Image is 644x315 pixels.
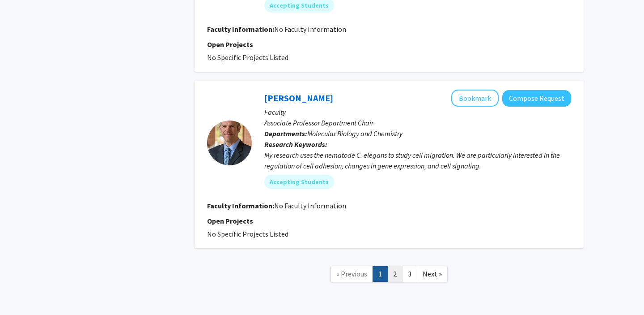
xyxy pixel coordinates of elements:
[264,140,327,149] b: Research Keywords:
[207,53,288,62] span: No Specific Projects Listed
[373,266,388,282] a: 1
[264,129,307,138] b: Departments:
[195,257,584,293] nav: Page navigation
[387,266,402,282] a: 2
[264,150,571,171] div: My research uses the nematode C. elegans to study cell migration. We are particularly interested ...
[402,266,417,282] a: 3
[207,201,274,210] b: Faculty Information:
[264,107,571,117] p: Faculty
[330,266,373,282] a: Previous Page
[264,175,334,189] mat-chip: Accepting Students
[274,201,346,210] span: No Faculty Information
[274,25,346,34] span: No Faculty Information
[336,269,367,278] span: « Previous
[207,216,571,226] p: Open Projects
[207,229,288,238] span: No Specific Projects Listed
[307,129,402,138] span: Molecular Biology and Chemistry
[264,92,333,104] a: [PERSON_NAME]
[7,275,38,308] iframe: Chat
[417,266,448,282] a: Next
[207,39,571,50] p: Open Projects
[502,90,571,107] button: Compose Request to Christopher Meighan
[207,25,274,34] b: Faculty Information:
[264,117,571,128] p: Associate Professor Department Chair
[451,90,499,107] button: Add Christopher Meighan to Bookmarks
[423,269,442,278] span: Next »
